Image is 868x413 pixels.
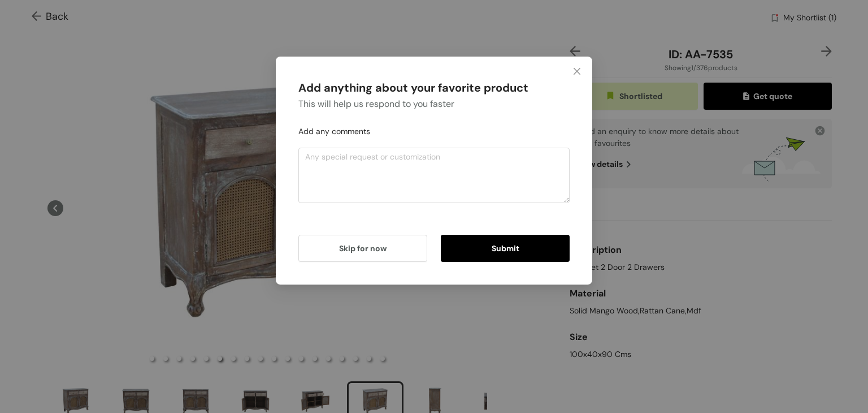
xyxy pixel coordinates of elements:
button: Skip for now [298,235,427,262]
span: Add any comments [298,126,370,136]
button: Close [562,57,592,87]
button: Submit [441,235,570,262]
span: Skip for now [339,242,387,255]
span: Submit [492,242,519,255]
div: This will help us respond to you faster [298,97,570,124]
div: Add anything about your favorite product [298,79,570,97]
span: close [572,67,581,76]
